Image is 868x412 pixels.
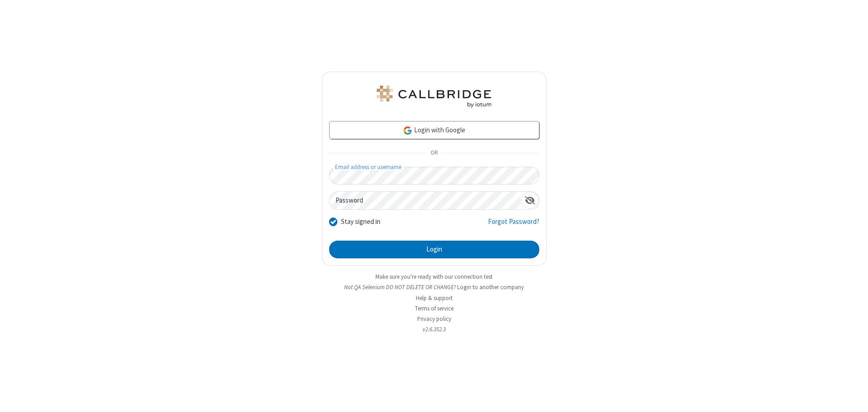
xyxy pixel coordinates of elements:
img: QA Selenium DO NOT DELETE OR CHANGE [375,86,493,107]
a: Help & support [416,294,453,302]
input: Password [330,192,521,209]
a: Forgot Password? [488,217,539,234]
div: Show password [521,192,539,208]
a: Make sure you're ready with our connection test [375,273,493,281]
label: Stay signed in [341,217,380,227]
iframe: Chat [845,388,861,406]
a: Login with Google [329,121,539,139]
input: Email address or username [329,167,539,184]
span: OR [427,147,441,160]
img: google-icon.png [403,126,413,136]
li: v2.6.352.3 [322,325,547,334]
a: Terms of service [415,305,454,312]
li: Not QA Selenium DO NOT DELETE OR CHANGE? [322,283,547,291]
a: Privacy policy [417,315,451,323]
button: Login [329,241,539,259]
button: Login to another company [457,283,524,291]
